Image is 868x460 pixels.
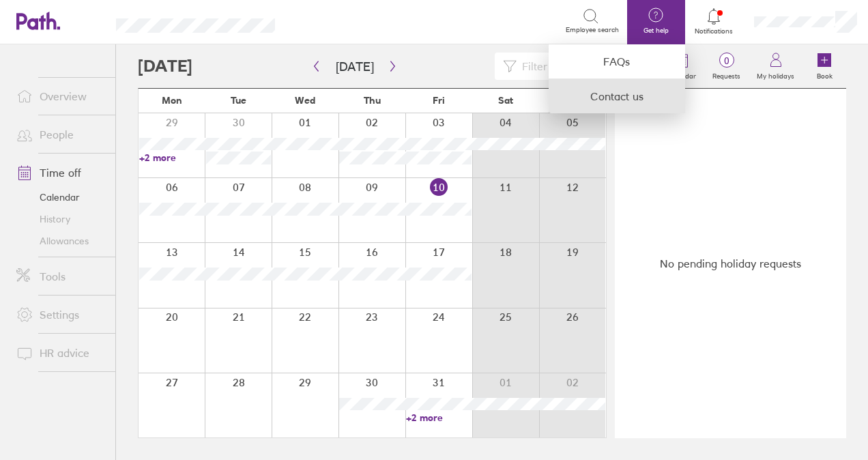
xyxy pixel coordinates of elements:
[692,7,736,35] a: Notifications
[312,14,347,27] div: Search
[549,44,685,79] a: FAQs
[566,26,619,34] span: Employee search
[692,27,736,35] span: Notifications
[549,79,685,113] a: Contact us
